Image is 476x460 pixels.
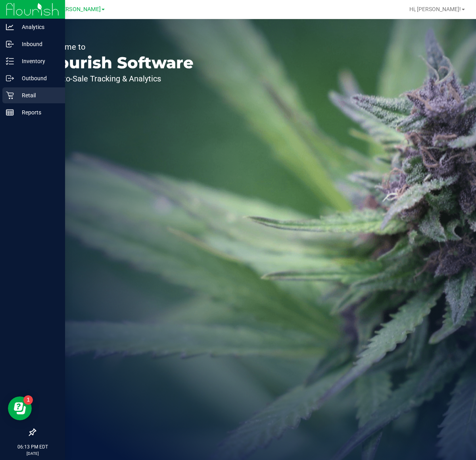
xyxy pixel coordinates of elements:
p: Retail [14,91,61,100]
p: Analytics [14,22,61,32]
p: Reports [14,108,61,117]
iframe: Resource center unread badge [23,395,33,405]
p: [DATE] [4,450,61,456]
span: [PERSON_NAME] [57,6,101,13]
p: Inventory [14,56,61,66]
inline-svg: Inbound [6,40,14,48]
p: 06:13 PM EDT [4,443,61,450]
inline-svg: Reports [6,108,14,116]
inline-svg: Analytics [6,23,14,31]
p: Flourish Software [43,55,194,71]
span: Hi, [PERSON_NAME]! [409,6,461,12]
p: Welcome to [43,43,194,51]
inline-svg: Inventory [6,57,14,65]
inline-svg: Retail [6,91,14,99]
inline-svg: Outbound [6,74,14,82]
p: Outbound [14,73,61,83]
p: Inbound [14,39,61,49]
p: Seed-to-Sale Tracking & Analytics [43,75,194,83]
iframe: Resource center [8,396,32,420]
